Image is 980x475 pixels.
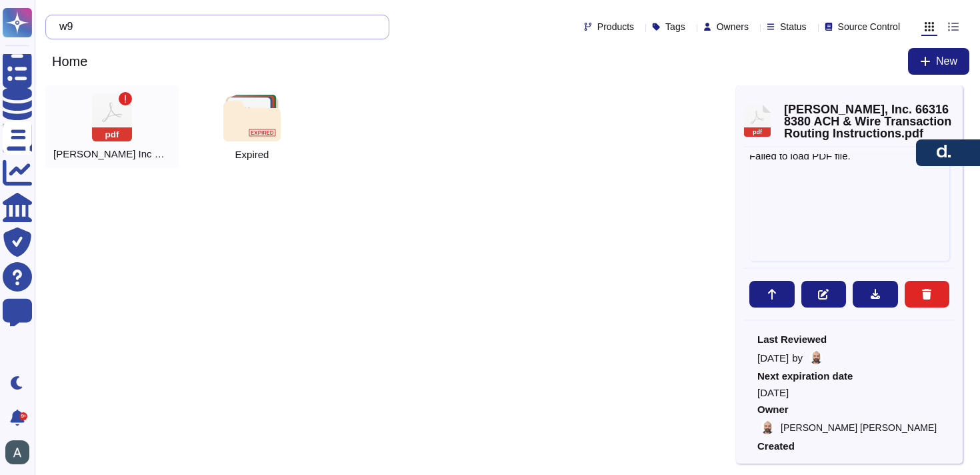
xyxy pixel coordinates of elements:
img: user [5,440,29,464]
button: Download [853,281,898,308]
img: folder [223,95,280,141]
span: Last Reviewed [757,334,941,344]
span: [PERSON_NAME], Inc. 663168380 ACH & Wire Transaction Routing Instructions.pdf [784,103,955,139]
span: Owners [717,22,749,31]
img: user [809,351,823,364]
button: New [908,48,969,75]
button: Move to... [749,281,795,308]
span: [PERSON_NAME] [PERSON_NAME] [781,423,937,432]
button: user [3,438,39,467]
span: Next expiration date [757,371,941,381]
span: Home [45,51,94,71]
span: Created [757,441,941,451]
span: Status [780,22,807,31]
img: user [761,421,774,434]
span: Products [597,22,634,31]
span: [DATE] [757,388,941,398]
button: Edit [801,281,847,308]
span: Expired [235,149,269,159]
div: by [757,351,941,364]
span: Tags [665,22,685,31]
button: Delete [905,281,950,308]
span: [DATE] [757,353,789,363]
input: Search by keywords [53,15,375,39]
span: w9_-_2024.pdf [53,148,171,160]
span: Owner [757,404,941,414]
span: New [936,56,957,67]
div: 9+ [19,412,27,420]
span: Source Control [838,22,900,31]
